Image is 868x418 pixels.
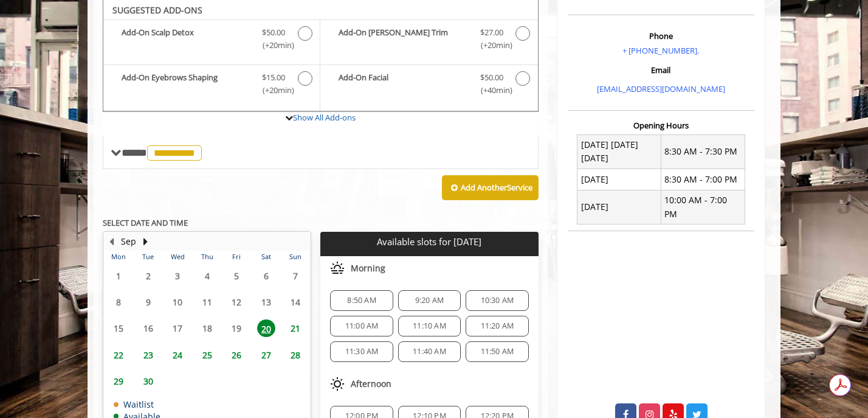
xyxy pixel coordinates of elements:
span: 28 [286,346,305,364]
span: 24 [168,346,187,364]
span: 23 [139,346,157,364]
button: Next Month [140,235,150,248]
span: 11:30 AM [345,347,379,357]
span: 11:20 AM [481,321,514,331]
span: 9:20 AM [415,296,444,305]
b: SELECT DATE AND TIME [103,217,188,228]
div: 11:20 AM [466,316,528,336]
b: Add-On Scalp Detox [122,26,250,52]
div: 10:30 AM [466,290,528,311]
div: 11:00 AM [330,316,393,336]
span: 11:10 AM [413,321,446,331]
td: 8:30 AM - 7:00 PM [661,169,745,190]
b: Add-On Eyebrows Shaping [122,71,250,97]
td: Select day28 [281,341,311,367]
span: 10:30 AM [481,296,514,305]
td: [DATE] [577,190,661,225]
span: 30 [139,372,157,390]
label: Add-On Eyebrows Shaping [109,71,314,100]
a: + [PHONE_NUMBER]. [622,45,699,56]
td: [DATE] [577,169,661,190]
div: 11:10 AM [398,316,461,336]
span: 11:50 AM [481,347,514,357]
td: Select day22 [104,341,133,367]
td: Select day21 [281,315,311,341]
span: (+40min ) [474,84,509,97]
b: Add-On Facial [339,71,467,97]
span: $15.00 [262,71,285,84]
th: Sat [251,251,280,263]
td: Select day26 [222,341,251,367]
b: Add Another Service [461,182,532,193]
td: [DATE] [DATE] [DATE] [577,134,661,169]
span: $50.00 [480,71,503,84]
th: Tue [133,251,162,263]
h3: Phone [571,32,751,40]
span: 22 [109,346,128,364]
th: Sun [281,251,311,263]
td: Select day27 [251,341,280,367]
label: Add-On Scalp Detox [109,26,314,55]
span: 11:00 AM [345,321,379,331]
td: Select day23 [133,341,162,367]
div: 8:50 AM [330,290,393,311]
span: 8:50 AM [347,296,376,305]
span: 29 [109,372,128,390]
button: Previous Month [106,235,116,248]
label: Add-On Beard Trim [326,26,531,55]
span: 26 [227,346,246,364]
div: 9:20 AM [398,290,461,311]
th: Wed [163,251,192,263]
span: Afternoon [351,379,391,389]
span: (+20min ) [474,39,509,52]
p: Available slots for [DATE] [325,237,533,247]
td: Select day29 [104,368,133,394]
td: 8:30 AM - 7:30 PM [661,134,745,169]
span: $50.00 [262,26,285,39]
span: (+20min ) [256,84,292,97]
b: Add-On [PERSON_NAME] Trim [339,26,467,52]
div: 11:40 AM [398,341,461,362]
td: Select day30 [133,368,162,394]
span: 20 [257,319,275,337]
button: Add AnotherService [442,175,539,201]
th: Fri [222,251,251,263]
h3: Email [571,66,751,74]
a: [EMAIL_ADDRESS][DOMAIN_NAME] [597,83,725,94]
td: 10:00 AM - 7:00 PM [661,190,745,225]
span: $27.00 [480,26,503,39]
span: (+20min ) [256,39,292,52]
td: Select day20 [251,315,280,341]
a: Show All Add-ons [293,112,356,123]
th: Thu [192,251,221,263]
img: morning slots [330,261,345,276]
div: 11:30 AM [330,341,393,362]
td: Select day25 [192,341,221,367]
td: Select day24 [163,341,192,367]
img: afternoon slots [330,377,345,391]
th: Mon [104,251,133,263]
td: Waitlist [114,400,160,409]
h3: Opening Hours [568,121,754,130]
div: 11:50 AM [466,341,528,362]
span: 25 [198,346,216,364]
span: 21 [286,319,305,337]
span: Morning [351,263,385,273]
span: 11:40 AM [413,347,446,357]
span: 27 [257,346,275,364]
label: Add-On Facial [326,71,531,100]
b: SUGGESTED ADD-ONS [112,4,202,16]
button: Sep [121,235,136,248]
